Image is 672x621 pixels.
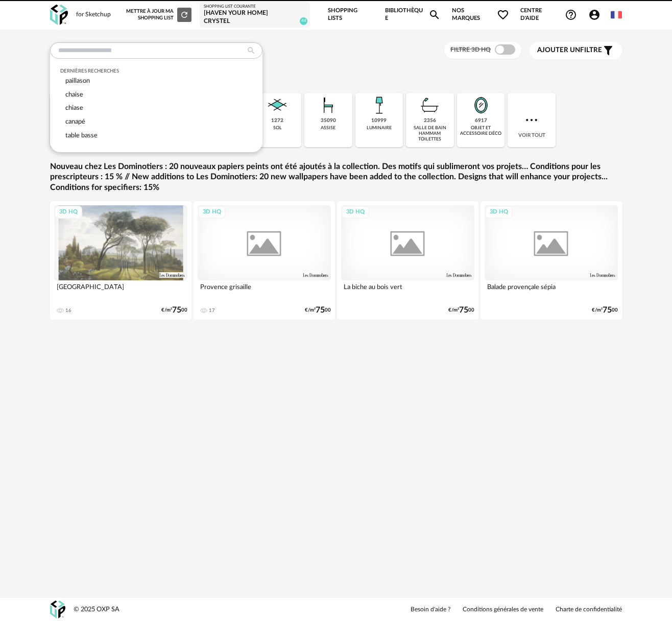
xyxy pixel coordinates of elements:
[342,206,369,219] div: 3D HQ
[60,68,252,74] div: Dernières recherches
[65,105,83,111] span: chiase
[65,91,83,98] span: chaise
[367,93,391,117] img: Luminaire.png
[481,201,622,320] a: 3D HQ Balade provençale sépia €/m²7500
[485,206,513,219] div: 3D HQ
[126,8,191,22] div: Mettre à jour ma Shopping List
[424,117,436,124] div: 2356
[65,132,98,138] span: table basse
[180,12,189,17] span: Refresh icon
[459,307,468,314] span: 75
[428,9,441,21] span: Magnify icon
[300,17,307,25] span: 44
[204,4,306,9] div: Shopping List courante
[54,280,187,301] div: [GEOGRAPHIC_DATA]
[172,307,181,314] span: 75
[209,307,215,314] div: 17
[418,93,442,117] img: Salle%20de%20bain.png
[588,9,601,21] span: Account Circle icon
[316,93,341,117] img: Assise.png
[520,7,577,22] span: Centre d'aideHelp Circle Outline icon
[556,606,622,614] a: Charte de confidentialité
[537,46,602,55] span: filtre
[50,5,68,26] img: OXP
[469,93,493,117] img: Miroir.png
[65,118,85,125] span: canapé
[603,307,612,314] span: 75
[161,307,187,314] div: €/m² 00
[65,307,71,314] div: 16
[273,125,282,131] div: sol
[448,307,474,314] div: €/m² 00
[463,606,543,614] a: Conditions générales de vente
[50,201,191,320] a: 3D HQ [GEOGRAPHIC_DATA] 16 €/m²7500
[337,201,478,320] a: 3D HQ La biche au bois vert €/m²7500
[588,9,605,21] span: Account Circle icon
[411,606,450,614] a: Besoin d'aide ?
[321,117,336,124] div: 35090
[55,206,82,219] div: 3D HQ
[316,307,325,314] span: 75
[204,9,306,25] div: [Haven your Home] Crystel
[611,9,622,20] img: fr
[409,125,451,142] div: salle de bain hammam toilettes
[537,46,580,54] span: Ajouter un
[321,125,335,131] div: assise
[523,112,540,128] img: more.7b13dc1.svg
[341,280,474,301] div: La biche au bois vert
[198,206,226,219] div: 3D HQ
[305,307,331,314] div: €/m² 00
[65,78,90,84] span: paillason
[592,307,618,314] div: €/m² 00
[50,161,622,193] a: Nouveau chez Les Dominotiers : 20 nouveaux papiers peints ont été ajoutés à la collection. Des mo...
[485,280,618,301] div: Balade provençale sépia
[460,125,502,137] div: objet et accessoire déco
[475,117,487,124] div: 6917
[450,46,491,53] span: Filtre 3D HQ
[565,9,577,21] span: Help Circle Outline icon
[371,117,387,124] div: 10999
[602,44,614,57] span: Filter icon
[194,201,335,320] a: 3D HQ Provence grisaille 17 €/m²7500
[265,93,290,117] img: Sol.png
[530,42,622,59] button: Ajouter unfiltre Filter icon
[508,93,556,147] div: Voir tout
[76,11,111,19] div: for Sketchup
[50,601,65,618] img: OXP
[204,4,306,26] a: Shopping List courante [Haven your Home] Crystel 44
[497,9,509,21] span: Heart Outline icon
[198,280,331,301] div: Provence grisaille
[367,125,392,131] div: luminaire
[74,605,119,614] div: © 2025 OXP SA
[271,117,283,124] div: 1272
